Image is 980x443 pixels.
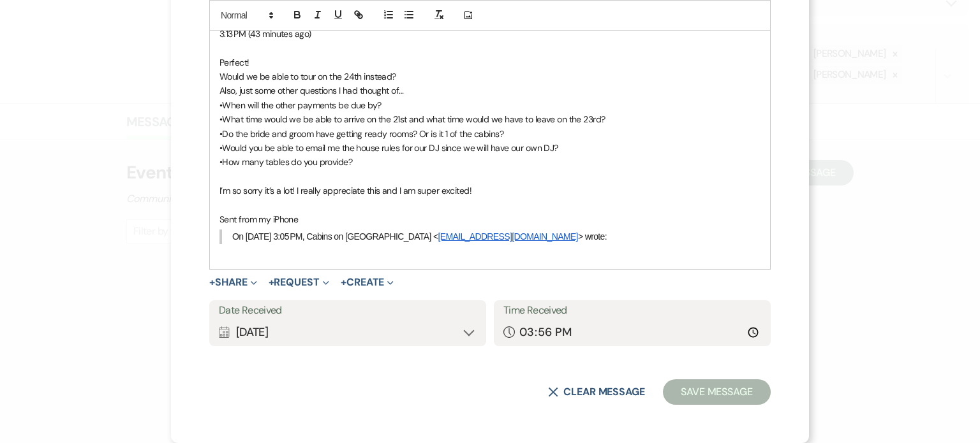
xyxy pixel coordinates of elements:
[219,185,471,196] span: I’m so sorry it’s a lot! I really appreciate this and I am super excited!
[341,277,346,287] span: +
[503,301,761,320] label: Time Received
[209,277,257,287] button: Share
[209,277,215,287] span: +
[219,214,298,225] span: Sent from my iPhone
[663,379,771,405] button: Save Message
[578,231,607,242] span: > wrote:
[219,71,396,82] span: Would we be able to tour on the 24th instead?
[219,85,404,96] span: Also, just some other questions I had thought of…
[219,113,605,125] span: •What time would we be able to arrive on the 21st and what time would we have to leave on the 23rd?
[219,57,249,68] span: Perfect!
[269,277,274,287] span: +
[548,387,645,397] button: Clear message
[219,320,477,345] div: [DATE]
[219,156,352,168] span: •How many tables do you provide?
[219,128,503,140] span: •Do the bride and groom have getting ready rooms? Or is it 1 of the cabins?
[219,301,477,320] label: Date Received
[232,231,438,242] span: On [DATE] 3:05 PM, Cabins on [GEOGRAPHIC_DATA] <
[341,277,394,287] button: Create
[438,231,578,242] a: [EMAIL_ADDRESS][DOMAIN_NAME]
[219,28,311,40] span: 3:13 PM (43 minutes ago)
[219,99,382,111] span: •When will the other payments be due by?
[269,277,329,287] button: Request
[219,142,558,154] span: •Would you be able to email me the house rules for our DJ since we will have our own DJ?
